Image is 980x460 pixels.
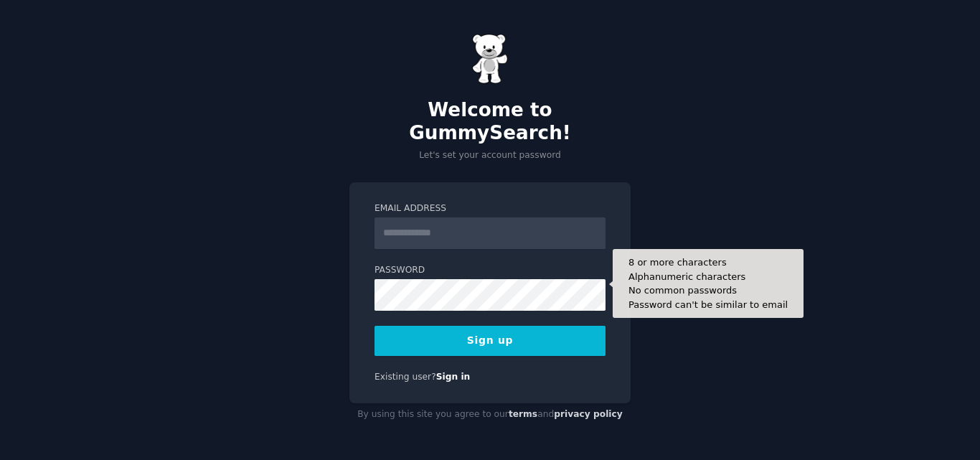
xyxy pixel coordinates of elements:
h2: Welcome to GummySearch! [349,99,631,144]
p: Let's set your account password [349,149,631,162]
a: Sign in [436,372,471,382]
img: Gummy Bear [472,34,508,84]
label: Password [374,264,606,277]
a: terms [509,409,537,419]
button: Sign up [374,326,606,356]
div: By using this site you agree to our and [349,403,631,426]
a: privacy policy [554,409,623,419]
label: Email Address [374,202,606,215]
span: Existing user? [374,372,436,382]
